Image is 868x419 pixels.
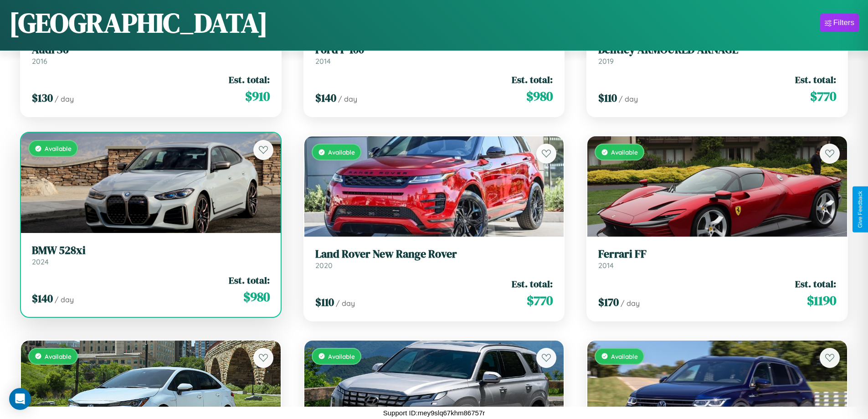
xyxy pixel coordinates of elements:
span: Est. total: [795,73,836,86]
h1: [GEOGRAPHIC_DATA] [9,4,268,41]
span: 2020 [315,261,333,270]
span: $ 770 [810,87,836,105]
span: Available [328,148,355,156]
span: Available [611,148,638,156]
h3: Bentley ARMOURED ARNAGE [598,43,836,57]
span: 2024 [32,257,49,266]
span: $ 980 [526,87,553,105]
button: Filters [820,14,859,32]
a: Ferrari FF2014 [598,248,836,270]
p: Support ID: mey9slq67khm86757r [383,407,485,419]
span: $ 140 [32,291,53,306]
span: 2016 [32,57,47,66]
span: $ 1190 [807,291,836,310]
span: Est. total: [229,274,270,287]
h3: BMW 528xi [32,244,270,257]
a: Bentley ARMOURED ARNAGE2019 [598,43,836,66]
span: Est. total: [795,277,836,290]
span: Available [611,352,638,360]
span: Est. total: [229,73,270,86]
span: Available [45,352,72,360]
span: Available [45,145,72,152]
h3: Land Rover New Range Rover [315,248,553,261]
div: Give Feedback [857,191,863,228]
span: 2019 [598,57,614,66]
span: Available [328,352,355,360]
span: $ 140 [315,90,336,105]
span: / day [336,299,355,308]
span: / day [621,299,640,308]
span: 2014 [598,261,614,270]
span: / day [619,94,638,103]
span: / day [55,295,74,304]
span: $ 170 [598,295,619,310]
span: Est. total: [512,73,553,86]
span: / day [338,94,357,103]
span: 2014 [315,57,331,66]
div: Open Intercom Messenger [9,388,31,410]
span: $ 130 [32,90,53,105]
span: Est. total: [512,277,553,290]
span: $ 110 [598,90,617,105]
span: $ 910 [245,87,270,105]
a: Audi S62016 [32,43,270,66]
span: / day [55,94,74,103]
a: Ford F-1002014 [315,43,553,66]
h3: Ferrari FF [598,248,836,261]
span: $ 980 [243,288,270,306]
div: Filters [833,18,854,27]
span: $ 110 [315,295,334,310]
a: Land Rover New Range Rover2020 [315,248,553,270]
span: $ 770 [527,291,553,310]
a: BMW 528xi2024 [32,244,270,266]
